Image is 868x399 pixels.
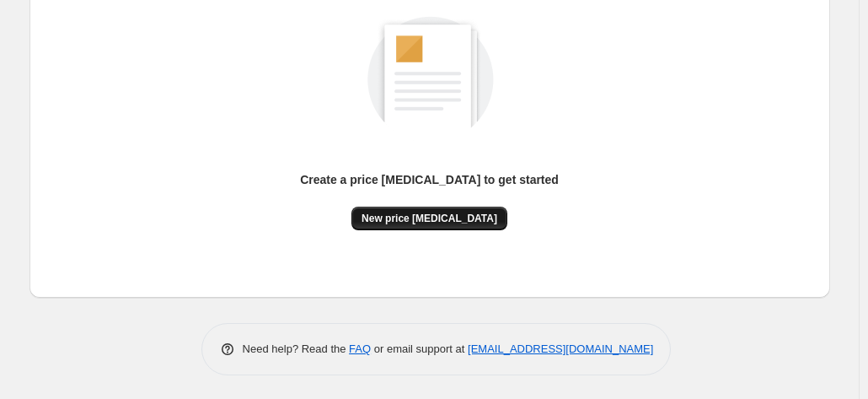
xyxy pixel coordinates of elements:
span: New price [MEDICAL_DATA] [362,212,497,225]
a: [EMAIL_ADDRESS][DOMAIN_NAME] [468,342,653,355]
p: Create a price [MEDICAL_DATA] to get started [300,171,559,188]
a: FAQ [349,342,371,355]
span: Need help? Read the [243,342,350,355]
span: or email support at [371,342,468,355]
button: New price [MEDICAL_DATA] [351,207,507,230]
